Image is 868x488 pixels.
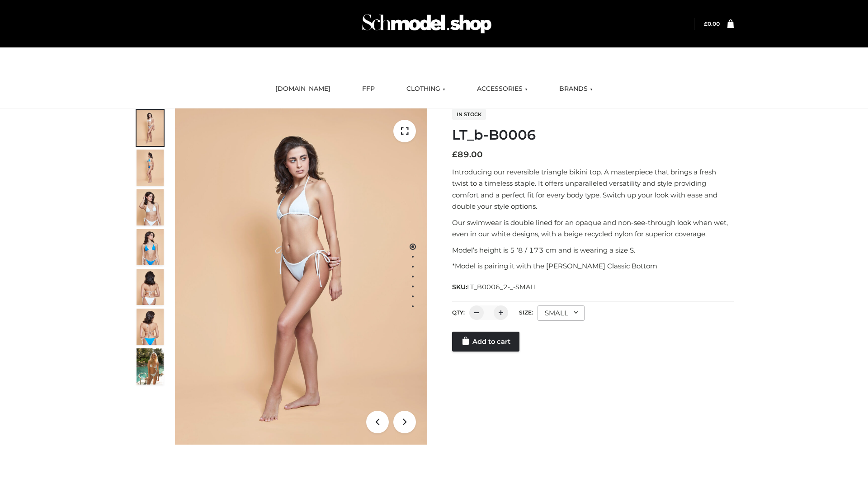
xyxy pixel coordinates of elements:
img: ArielClassicBikiniTop_CloudNine_AzureSky_OW114ECO_1 [175,108,427,445]
div: SMALL [538,305,585,321]
span: £ [704,20,708,27]
label: Size: [519,309,533,316]
bdi: 0.00 [704,20,720,27]
p: Our swimwear is double lined for an opaque and non-see-through look when wet, even in our white d... [452,217,734,240]
span: SKU: [452,282,538,292]
a: CLOTHING [400,79,452,99]
img: ArielClassicBikiniTop_CloudNine_AzureSky_OW114ECO_3-scaled.jpg [137,189,164,225]
span: In stock [452,109,486,120]
p: *Model is pairing it with the [PERSON_NAME] Classic Bottom [452,260,734,272]
a: [DOMAIN_NAME] [269,79,337,99]
img: Schmodel Admin 964 [359,6,495,42]
span: LT_B0006_2-_-SMALL [467,283,538,291]
img: ArielClassicBikiniTop_CloudNine_AzureSky_OW114ECO_7-scaled.jpg [137,269,164,305]
span: £ [452,150,458,160]
img: Arieltop_CloudNine_AzureSky2.jpg [137,348,164,385]
p: Model’s height is 5 ‘8 / 173 cm and is wearing a size S. [452,244,734,256]
img: ArielClassicBikiniTop_CloudNine_AzureSky_OW114ECO_8-scaled.jpg [137,309,164,345]
img: ArielClassicBikiniTop_CloudNine_AzureSky_OW114ECO_4-scaled.jpg [137,229,164,265]
p: Introducing our reversible triangle bikini top. A masterpiece that brings a fresh twist to a time... [452,166,734,212]
h1: LT_b-B0006 [452,127,734,143]
a: BRANDS [552,79,599,99]
a: ACCESSORIES [470,79,534,99]
img: ArielClassicBikiniTop_CloudNine_AzureSky_OW114ECO_1-scaled.jpg [137,110,164,146]
img: ArielClassicBikiniTop_CloudNine_AzureSky_OW114ECO_2-scaled.jpg [137,150,164,186]
bdi: 89.00 [452,150,483,160]
label: QTY: [452,309,465,316]
a: Add to cart [452,332,519,352]
a: FFP [355,79,382,99]
a: £0.00 [704,20,720,27]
